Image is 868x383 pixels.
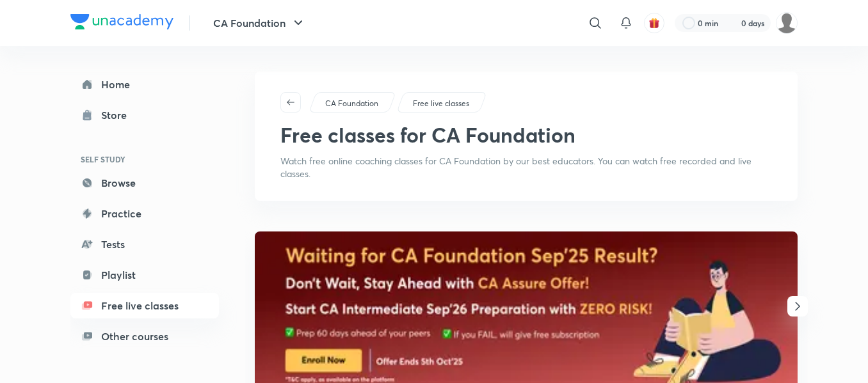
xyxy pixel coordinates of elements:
[70,170,219,196] a: Browse
[411,98,472,109] a: Free live classes
[70,201,219,226] a: Practice
[70,231,219,257] a: Tests
[726,17,739,29] img: streak
[70,293,219,318] a: Free live classes
[280,155,772,180] p: Watch free online coaching classes for CA Foundation by our best educators. You can watch free re...
[70,148,219,170] h6: SELF STUDY
[644,13,664,33] button: avatar
[70,324,219,349] a: Other courses
[70,102,219,128] a: Store
[70,72,219,97] a: Home
[325,98,378,109] p: CA Foundation
[323,98,381,109] a: CA Foundation
[70,262,219,288] a: Playlist
[70,14,173,29] img: Company Logo
[205,10,314,36] button: CA Foundation
[101,107,134,123] div: Store
[648,17,660,29] img: avatar
[280,123,575,147] h1: Free classes for CA Foundation
[70,14,173,33] a: Company Logo
[776,12,798,34] img: Syeda Nayareen
[413,98,469,109] p: Free live classes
